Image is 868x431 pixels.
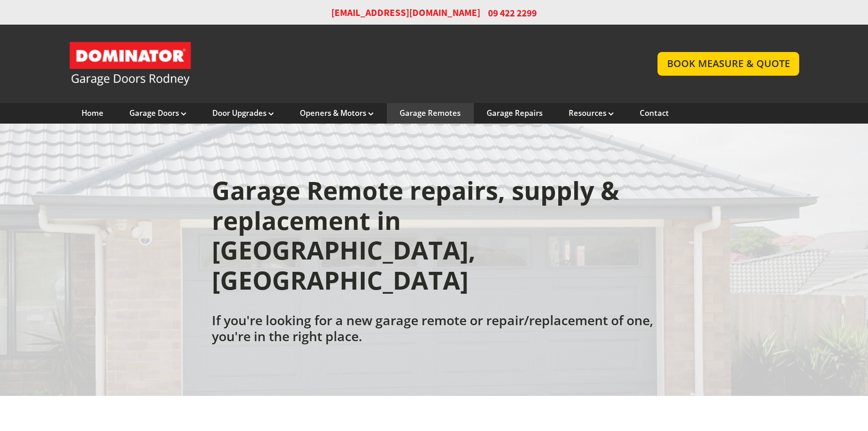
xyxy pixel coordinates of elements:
h1: Garage Remote repairs, supply & replacement in [GEOGRAPHIC_DATA], [GEOGRAPHIC_DATA] [212,176,656,295]
a: Garage Door and Secure Access Solutions homepage [69,41,640,87]
a: [EMAIL_ADDRESS][DOMAIN_NAME] [331,6,480,20]
a: Garage Doors [129,108,186,118]
a: BOOK MEASURE & QUOTE [657,52,799,75]
a: Contact [640,108,669,118]
a: Home [82,108,103,118]
h2: If you're looking for a new garage remote or repair/replacement of one, you're in the right place. [212,312,656,343]
a: Door Upgrades [212,108,274,118]
a: Resources [569,108,614,118]
a: Garage Remotes [400,108,461,118]
a: Garage Repairs [487,108,543,118]
span: 09 422 2299 [488,6,537,20]
a: Openers & Motors [300,108,374,118]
